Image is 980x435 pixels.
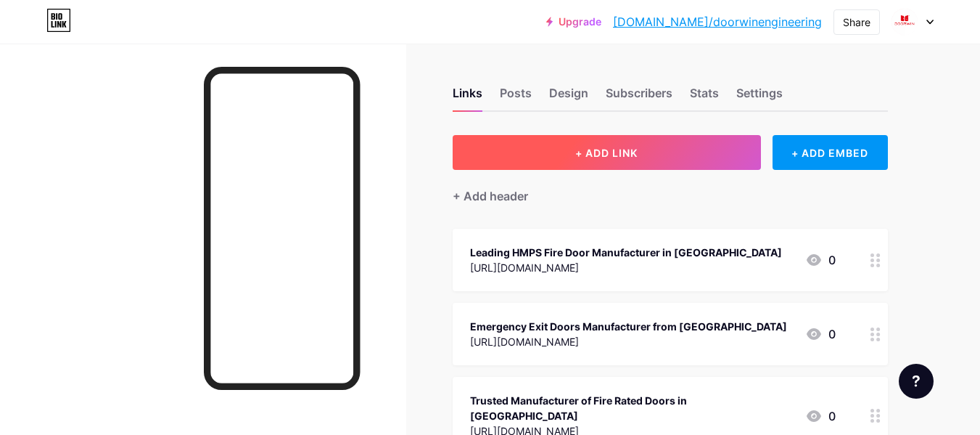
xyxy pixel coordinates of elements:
[805,251,836,269] div: 0
[773,135,888,170] div: + ADD EMBED
[891,8,918,36] img: doorwinengineering
[546,16,601,28] a: Upgrade
[453,135,761,170] button: + ADD LINK
[690,84,719,110] div: Stats
[575,147,638,159] span: + ADD LINK
[736,84,783,110] div: Settings
[470,334,787,349] div: [URL][DOMAIN_NAME]
[606,84,672,110] div: Subscribers
[470,319,787,334] div: Emergency Exit Doors Manufacturer from [GEOGRAPHIC_DATA]
[470,260,782,275] div: [URL][DOMAIN_NAME]
[453,187,528,205] div: + Add header
[500,84,532,110] div: Posts
[613,13,822,31] a: [DOMAIN_NAME]/doorwinengineering
[453,84,482,110] div: Links
[843,15,870,30] div: Share
[805,325,836,343] div: 0
[470,245,782,260] div: Leading HMPS Fire Door Manufacturer in [GEOGRAPHIC_DATA]
[549,84,588,110] div: Design
[470,393,794,423] div: Trusted Manufacturer of Fire Rated Doors in [GEOGRAPHIC_DATA]
[805,407,836,425] div: 0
